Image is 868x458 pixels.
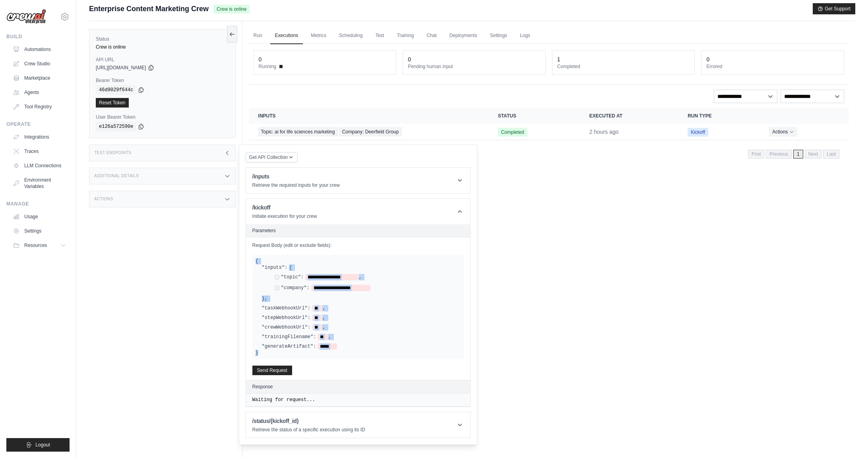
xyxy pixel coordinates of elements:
[262,334,316,340] label: "trainingFilename":
[589,129,619,135] time: August 26, 2025 at 13:26 EDT
[252,417,365,425] h1: /status/{kickoff_id}
[322,324,325,331] span: ,
[322,315,325,321] span: ,
[96,98,129,108] a: Reset Token
[94,174,139,178] h3: Additional Details
[10,159,70,172] a: LLM Connections
[249,154,288,160] span: Get API Collection
[6,201,70,207] div: Manage
[706,55,709,63] div: 0
[281,285,310,291] label: "company":
[252,213,317,219] p: Initiate execution for your crew
[96,77,229,84] label: Bearer Token
[10,100,70,113] a: Tool Registry
[515,27,535,44] a: Logs
[10,131,70,143] a: Integrations
[259,55,262,63] div: 0
[259,63,277,70] span: Running
[422,27,441,44] a: Chat
[392,27,418,44] a: Training
[370,27,389,44] a: Test
[96,65,146,71] span: [URL][DOMAIN_NAME]
[262,296,265,302] span: }
[322,305,325,311] span: ,
[339,127,402,136] span: Company: Deerfield Group
[249,108,488,124] th: Inputs
[252,242,464,249] label: Request Body (edit or exclude fields):
[769,127,797,137] button: Actions for execution
[35,442,50,448] span: Logout
[96,57,229,63] label: API URL
[262,305,310,311] label: "taskWebhookUrl":
[805,150,822,159] span: Next
[252,204,317,211] h1: /kickoff
[10,225,70,237] a: Settings
[10,86,70,99] a: Agents
[252,227,464,234] h2: Parameters
[813,3,855,14] button: Get Support
[706,63,839,70] dt: Errored
[10,210,70,223] a: Usage
[265,296,267,302] span: ,
[252,427,365,433] p: Retrieve the status of a specific execution using its ID
[793,150,803,159] span: 1
[6,9,46,24] img: Logo
[24,242,47,249] span: Resources
[246,152,298,162] button: Get API Collection
[89,3,209,14] span: Enterprise Content Marketing Crew
[249,143,849,164] nav: Pagination
[485,27,512,44] a: Settings
[258,127,338,136] span: Topic: ai for life sciences marketing
[96,85,136,95] code: 46d9029f644c
[678,108,759,124] th: Run Type
[10,43,70,56] a: Automations
[328,334,331,340] span: ,
[252,182,340,188] p: Retrieve the required inputs for your crew
[213,5,250,14] span: Crew is online
[94,197,113,202] h3: Actions
[748,150,839,159] nav: Pagination
[249,27,267,44] a: Run
[252,397,464,403] pre: Waiting for request...
[688,128,708,137] span: Kickoff
[252,384,273,390] h2: Response
[748,150,764,159] span: First
[262,324,310,331] label: "crewWebhookUrl":
[262,315,310,321] label: "stepWebhookUrl":
[289,264,292,271] span: {
[10,57,70,70] a: Crew Studio
[408,63,541,70] dt: Pending human input
[249,108,849,164] section: Crew executions table
[10,145,70,158] a: Traces
[557,63,690,70] dt: Completed
[262,343,316,350] label: "generateArtifact":
[10,174,70,193] a: Environment Variables
[334,27,367,44] a: Scheduling
[488,108,580,124] th: Status
[252,172,340,180] h1: /inputs
[6,121,70,127] div: Operate
[498,128,527,137] span: Completed
[823,150,839,159] span: Last
[270,27,303,44] a: Executions
[281,274,304,280] label: "topic":
[96,122,136,131] code: e126a572590e
[94,151,132,155] h3: Test Endpoints
[359,274,362,280] span: ,
[557,55,560,63] div: 1
[252,366,292,375] button: Send Request
[10,72,70,84] a: Marketplace
[408,55,411,63] div: 0
[445,27,482,44] a: Deployments
[306,27,331,44] a: Metrics
[96,36,229,42] label: Status
[6,438,70,452] button: Logout
[96,114,229,120] label: User Bearer Token
[256,350,258,356] span: }
[580,108,678,124] th: Executed at
[766,150,792,159] span: Previous
[96,44,229,50] div: Crew is online
[6,33,70,40] div: Build
[256,258,258,264] span: {
[258,127,479,136] a: View execution details for Topic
